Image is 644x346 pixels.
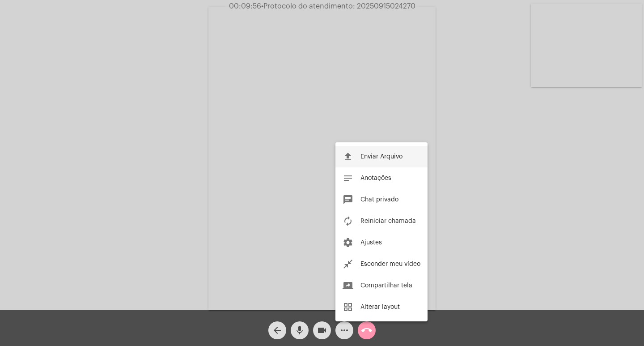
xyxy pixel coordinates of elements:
span: Enviar Arquivo [360,154,402,160]
span: Ajustes [360,239,382,246]
mat-icon: notes [343,173,353,184]
mat-icon: grid_view [343,302,353,312]
mat-icon: settings [343,237,353,248]
span: Chat privado [360,196,398,203]
span: Compartilhar tela [360,282,412,289]
mat-icon: screen_share [343,280,353,291]
mat-icon: file_upload [343,151,353,162]
span: Anotações [360,175,391,181]
mat-icon: chat [343,194,353,205]
span: Reiniciar chamada [360,218,416,224]
mat-icon: autorenew [343,216,353,226]
span: Alterar layout [360,304,400,310]
mat-icon: close_fullscreen [343,259,353,269]
span: Esconder meu vídeo [360,261,420,267]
